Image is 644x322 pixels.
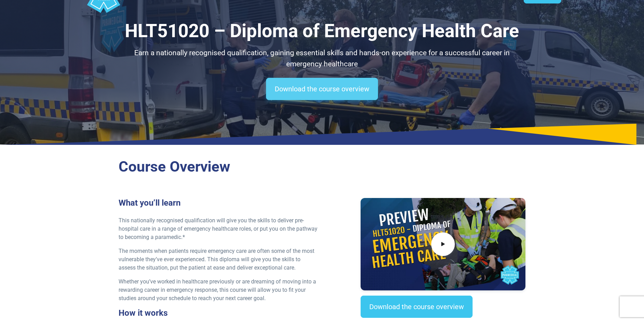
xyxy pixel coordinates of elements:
h1: HLT51020 – Diploma of Emergency Health Care [119,20,525,42]
p: The moments when patients require emergency care are often some of the most vulnerable they’ve ev... [119,247,318,272]
h3: How it works [119,308,318,318]
h3: What you’ll learn [119,198,318,208]
p: Whether you’ve worked in healthcare previously or are dreaming of moving into a rewarding career ... [119,278,318,303]
a: Download the course overview [361,296,473,318]
a: Download the course overview [266,78,378,100]
p: Earn a nationally recognised qualification, gaining essential skills and hands-on experience for ... [119,48,525,69]
h2: Course Overview [119,158,525,176]
p: This nationally recognised qualification will give you the skills to deliver pre-hospital care in... [119,216,318,241]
